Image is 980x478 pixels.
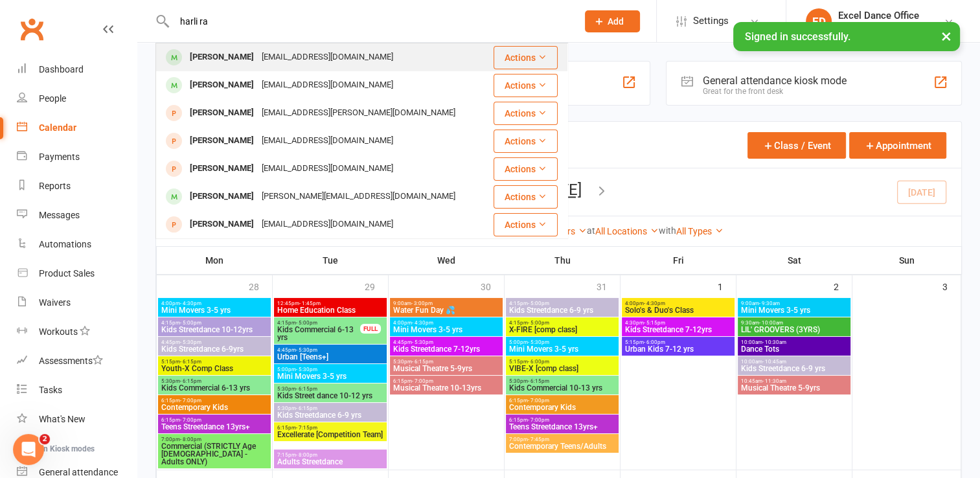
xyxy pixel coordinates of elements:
[736,247,852,274] th: Sat
[39,356,103,366] div: Assessments
[587,225,595,236] strong: at
[39,467,118,477] div: General attendance
[481,275,504,297] div: 30
[676,226,724,236] a: All Types
[508,365,616,372] span: VIBE-X [comp class]
[508,437,616,442] span: 7:00pm
[17,201,137,230] a: Messages
[296,405,317,411] span: - 6:15pm
[508,404,616,411] span: Contemporary Kids
[393,326,500,334] span: Mini Movers 3-5 yrs
[762,339,786,345] span: - 10:30am
[258,48,397,67] div: [EMAIL_ADDRESS][DOMAIN_NAME]
[161,378,268,384] span: 5:30pm
[747,132,846,159] button: Class / Event
[258,76,397,95] div: [EMAIL_ADDRESS][DOMAIN_NAME]
[412,378,433,384] span: - 7:00pm
[494,46,558,69] button: Actions
[161,404,268,411] span: Contemporary Kids
[277,301,384,306] span: 12:45pm
[762,378,786,384] span: - 11:30am
[740,384,848,392] span: Musical Theatre 5-9yrs
[39,268,95,279] div: Product Sales
[759,301,780,306] span: - 9:30am
[277,452,384,458] span: 7:15pm
[412,320,433,326] span: - 4:30pm
[39,385,62,395] div: Tasks
[186,215,258,234] div: [PERSON_NAME]
[494,74,558,97] button: Actions
[17,288,137,317] a: Waivers
[13,434,44,465] iframe: Intercom live chat
[17,376,137,405] a: Tasks
[393,339,500,345] span: 4:45pm
[180,301,201,306] span: - 4:30pm
[624,326,732,334] span: Kids Streetdance 7-12yrs
[277,347,384,353] span: 4:45pm
[186,187,258,206] div: [PERSON_NAME]
[393,359,500,365] span: 5:30pm
[393,306,500,314] span: Water Fun Day 💦
[17,172,137,201] a: Reports
[161,320,268,326] span: 4:15pm
[16,13,48,45] a: Clubworx
[258,159,397,178] div: [EMAIL_ADDRESS][DOMAIN_NAME]
[186,76,258,95] div: [PERSON_NAME]
[161,423,268,431] span: Teens Streetdance 13yrs+
[740,320,848,326] span: 9:30am
[258,131,397,150] div: [EMAIL_ADDRESS][DOMAIN_NAME]
[258,215,397,234] div: [EMAIL_ADDRESS][DOMAIN_NAME]
[277,372,384,380] span: Mini Movers 3-5 yrs
[412,339,433,345] span: - 5:30pm
[180,417,201,423] span: - 7:00pm
[508,345,616,353] span: Mini Movers 3-5 yrs
[393,320,500,326] span: 4:00pm
[277,306,384,314] span: Home Education Class
[849,132,946,159] button: Appointment
[505,247,621,274] th: Thu
[17,347,137,376] a: Assessments
[528,417,549,423] span: - 7:00pm
[740,339,848,345] span: 10:00am
[180,398,201,404] span: - 7:00pm
[39,122,76,133] div: Calendar
[528,320,549,326] span: - 5:00pm
[740,345,848,353] span: Dance Tots
[494,130,558,153] button: Actions
[624,345,732,353] span: Urban Kids 7-12 yrs
[249,275,272,297] div: 28
[935,22,958,50] button: ×
[659,225,676,236] strong: with
[180,320,201,326] span: - 5:00pm
[161,437,268,442] span: 7:00pm
[838,21,919,33] div: EXCEL DANCE
[180,378,201,384] span: - 6:15pm
[161,326,268,334] span: Kids Streetdance 10-12yrs
[258,187,459,206] div: [PERSON_NAME][EMAIL_ADDRESS][DOMAIN_NAME]
[393,365,500,372] span: Musical Theatre 5-9yrs
[296,386,317,392] span: - 6:15pm
[360,324,381,334] div: FULL
[17,405,137,434] a: What's New
[180,359,201,365] span: - 6:15pm
[170,12,568,30] input: Search...
[161,365,268,372] span: Youth-X Comp Class
[703,87,847,96] div: Great for the front desk
[17,55,137,84] a: Dashboard
[621,247,736,274] th: Fri
[740,378,848,384] span: 10:45am
[528,398,549,404] span: - 7:00pm
[393,345,500,353] span: Kids Streetdance 7-12yrs
[277,411,384,419] span: Kids Streetdance 6-9 yrs
[838,10,919,21] div: Excel Dance Office
[161,345,268,353] span: Kids Streetdance 6-9yrs
[693,6,729,36] span: Settings
[494,213,558,236] button: Actions
[762,359,786,365] span: - 10:45am
[161,442,268,466] span: Commercial (STRICTLY Age [DEMOGRAPHIC_DATA] - Adults ONLY)
[852,247,961,274] th: Sun
[740,306,848,314] span: Mini Movers 3-5 yrs
[508,398,616,404] span: 6:15pm
[180,339,201,345] span: - 5:30pm
[508,301,616,306] span: 4:15pm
